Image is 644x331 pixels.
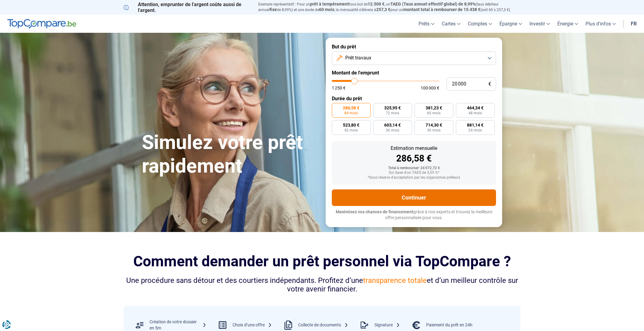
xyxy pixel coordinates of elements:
span: montant total à rembourser de 15.438 € [403,7,480,12]
span: 603,14 € [384,123,401,127]
a: Plus d'infos [582,15,619,33]
p: grâce à nos experts et trouvez la meilleure offre personnalisée pour vous. [332,209,496,221]
span: € [488,82,491,87]
span: 714,30 € [426,123,442,127]
span: 523,80 € [343,123,359,127]
span: 24 mois [468,128,482,132]
div: Paiement du prêt en 24h [426,322,472,328]
label: But du prêt [332,44,496,50]
h1: Simulez votre prêt rapidement [142,131,318,178]
span: 464,34 € [467,106,483,110]
span: 257,3 € [376,7,390,12]
div: Total à rembourser: 24 072,72 € [337,166,491,170]
div: Choix d’une offre [233,322,272,328]
span: 325,95 € [384,106,401,110]
span: TAEG (Taux annuel effectif global) de 8,99% [390,2,475,6]
span: 72 mois [386,111,399,115]
span: 1 250 € [332,86,346,90]
label: Montant de l'emprunt [332,70,496,76]
a: fr [627,15,640,33]
span: 84 mois [344,111,358,115]
span: prêt à tempérament [310,2,349,6]
div: Création de votre dossier en 5m [150,319,206,331]
span: transparence totale [363,276,427,285]
div: Collecte de documents [298,322,348,328]
span: Prêt travaux [345,55,371,61]
a: Cartes [438,15,464,33]
span: 286,58 € [343,106,359,110]
a: Comptes [464,15,496,33]
span: 48 mois [468,111,482,115]
div: 286,58 € [337,154,491,163]
a: Prêts [415,15,438,33]
p: Exemple représentatif : Pour un tous but de , un (taux débiteur annuel de 8,99%) et une durée de ... [258,2,521,13]
div: *Sous réserve d'acceptation par les organismes prêteurs [337,176,491,180]
div: Estimation mensuelle [337,146,491,151]
a: Énergie [554,15,582,33]
h2: Comment demander un prêt personnel via TopCompare ? [123,253,521,270]
span: 381,23 € [426,106,442,110]
span: 100 000 € [421,86,439,90]
span: 60 mois [319,7,334,12]
span: 12.500 € [368,2,385,6]
a: Investir [526,15,554,33]
a: Épargne [496,15,526,33]
button: Continuer [332,189,496,206]
label: Durée du prêt [332,96,496,101]
span: 42 mois [344,128,358,132]
div: Une procédure sans détour et des courtiers indépendants. Profitez d’une et d’un meilleur contrôle... [123,276,521,294]
span: 36 mois [386,128,399,132]
div: Sur base d'un TAEG de 5,55 %* [337,171,491,175]
span: 881,14 € [467,123,483,127]
span: 30 mois [427,128,441,132]
img: TopCompare [7,19,76,29]
button: Prêt travaux [332,51,496,65]
p: Attention, emprunter de l'argent coûte aussi de l'argent. [123,2,251,13]
span: 60 mois [427,111,441,115]
span: fixe [270,7,277,12]
div: Signature [374,322,400,328]
span: Maximisez vos chances de financement [336,209,413,214]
